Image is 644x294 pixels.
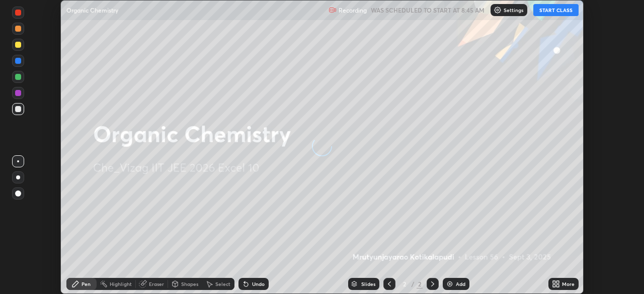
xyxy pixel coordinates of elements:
div: Undo [252,281,265,286]
div: More [562,281,575,286]
button: START CLASS [533,4,579,16]
h5: WAS SCHEDULED TO START AT 8:45 AM [371,6,485,15]
img: recording.375f2c34.svg [329,6,337,14]
div: 2 [399,281,410,287]
div: Slides [361,281,375,286]
div: Shapes [181,281,198,286]
img: add-slide-button [446,280,454,288]
div: 2 [417,279,423,288]
p: Recording [339,7,367,14]
div: Select [215,281,230,286]
div: Add [456,281,465,286]
p: Settings [504,8,523,13]
img: class-settings-icons [494,6,502,14]
div: Pen [82,281,91,286]
p: Organic Chemistry [66,6,118,14]
div: Highlight [110,281,132,286]
div: / [412,281,415,287]
div: Eraser [149,281,164,286]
